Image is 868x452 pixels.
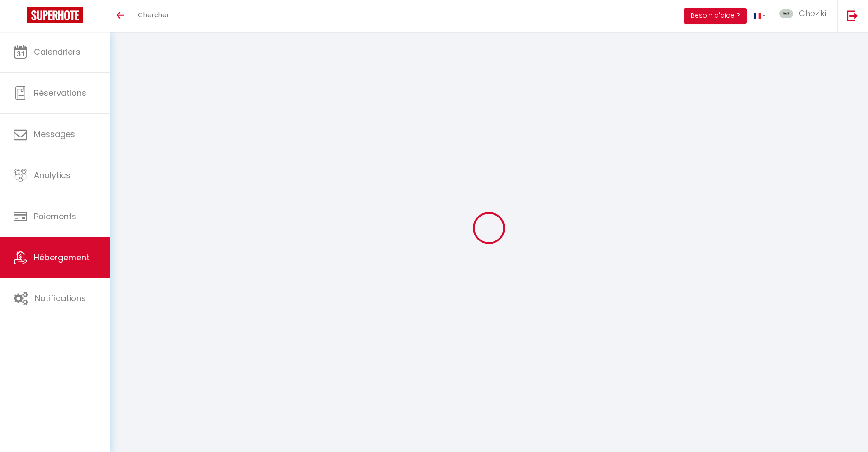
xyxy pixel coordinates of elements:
button: Besoin d'aide ? [684,8,747,24]
span: Messages [34,128,75,140]
span: Notifications [35,292,86,304]
span: Hébergement [34,252,90,263]
span: Chercher [138,10,169,19]
img: Super Booking [27,7,83,23]
span: Chez'ki [799,8,826,19]
span: Calendriers [34,46,80,57]
img: logout [847,10,858,21]
img: ... [779,9,793,18]
span: Analytics [34,169,71,181]
span: Réservations [34,87,86,99]
span: Paiements [34,211,76,222]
